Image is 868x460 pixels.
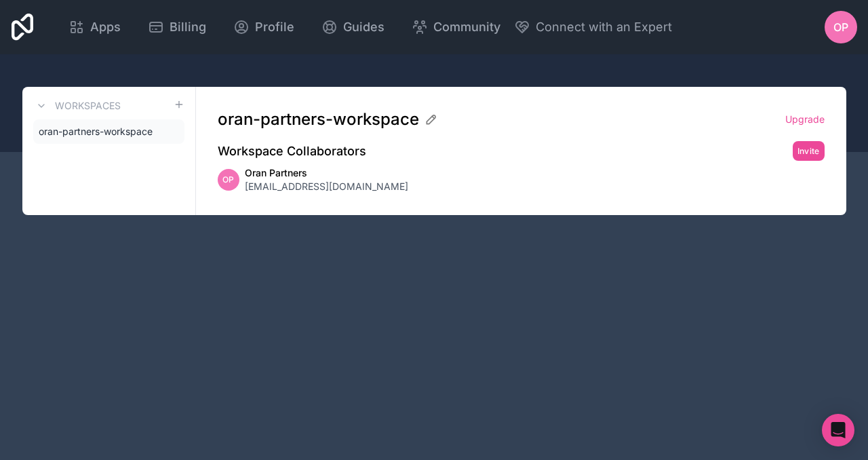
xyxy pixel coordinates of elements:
[218,142,366,161] h2: Workspace Collaborators
[255,18,294,37] span: Profile
[90,18,121,37] span: Apps
[514,18,672,37] button: Connect with an Expert
[55,99,121,113] h3: Workspaces
[39,125,153,138] span: oran-partners-workspace
[536,18,672,37] span: Connect with an Expert
[222,174,234,185] span: OP
[222,12,305,42] a: Profile
[245,166,408,180] span: Oran Partners
[401,12,511,42] a: Community
[33,119,184,144] a: oran-partners-workspace
[822,414,854,446] div: Open Intercom Messenger
[311,12,395,42] a: Guides
[793,141,825,161] button: Invite
[833,19,848,35] span: OP
[343,18,384,37] span: Guides
[58,12,132,42] a: Apps
[33,98,121,114] a: Workspaces
[433,18,500,37] span: Community
[245,180,408,193] span: [EMAIL_ADDRESS][DOMAIN_NAME]
[137,12,217,42] a: Billing
[170,18,206,37] span: Billing
[218,109,419,130] span: oran-partners-workspace
[785,113,825,126] a: Upgrade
